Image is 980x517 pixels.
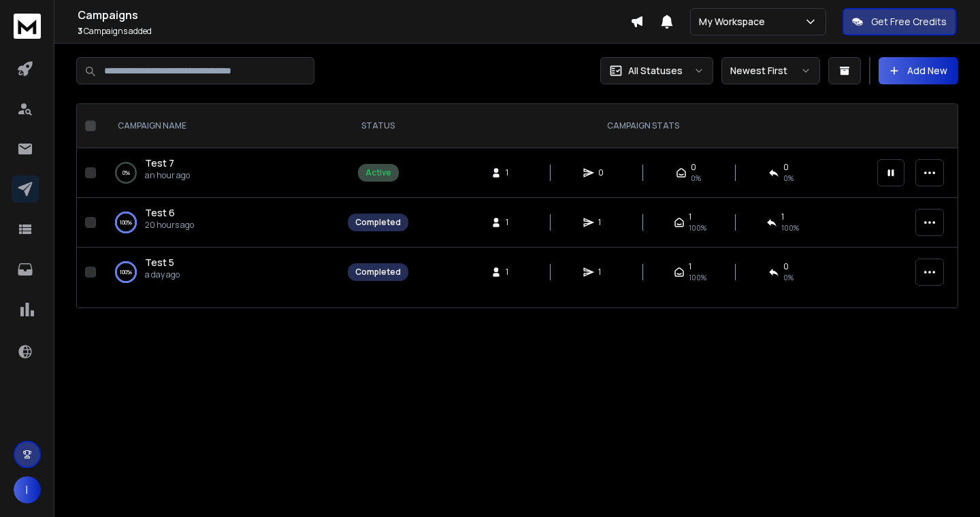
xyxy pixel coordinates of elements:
[871,15,947,29] p: Get Free Credits
[843,8,956,35] button: Get Free Credits
[783,162,789,173] span: 0
[781,222,799,233] span: 100 %
[628,64,683,78] p: All Statuses
[879,57,958,84] button: Add New
[101,104,340,148] th: CAMPAIGN NAME
[145,220,194,231] p: 20 hours ago
[721,57,820,84] button: Newest First
[120,216,132,229] p: 100 %
[145,256,174,269] a: Test 5
[506,267,519,278] span: 1
[783,173,794,184] span: 0%
[689,212,691,222] span: 1
[340,104,416,148] th: STATUS
[506,167,519,178] span: 1
[781,212,784,222] span: 1
[145,269,180,280] p: a day ago
[145,156,174,170] a: Test 7
[598,267,612,278] span: 1
[145,170,190,181] p: an hour ago
[14,476,41,503] button: I
[689,261,691,272] span: 1
[120,265,132,279] p: 100 %
[78,26,630,37] p: Campaigns added
[783,261,789,272] span: 0
[122,166,130,180] p: 0 %
[416,104,869,148] th: CAMPAIGN STATS
[355,217,401,228] div: Completed
[598,217,612,228] span: 1
[78,25,82,37] span: 3
[145,256,174,269] span: Test 5
[101,198,340,248] td: 100%Test 620 hours ago
[689,222,706,233] span: 100 %
[699,15,770,29] p: My Workspace
[598,167,612,178] span: 0
[78,7,630,23] h1: Campaigns
[691,173,701,184] span: 0%
[355,267,401,278] div: Completed
[783,272,794,283] span: 0 %
[506,217,519,228] span: 1
[689,272,706,283] span: 100 %
[145,156,174,169] span: Test 7
[365,167,391,178] div: Active
[14,14,41,39] img: logo
[101,148,340,198] td: 0%Test 7an hour ago
[145,206,175,219] span: Test 6
[145,206,175,220] a: Test 6
[691,162,696,173] span: 0
[101,248,340,297] td: 100%Test 5a day ago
